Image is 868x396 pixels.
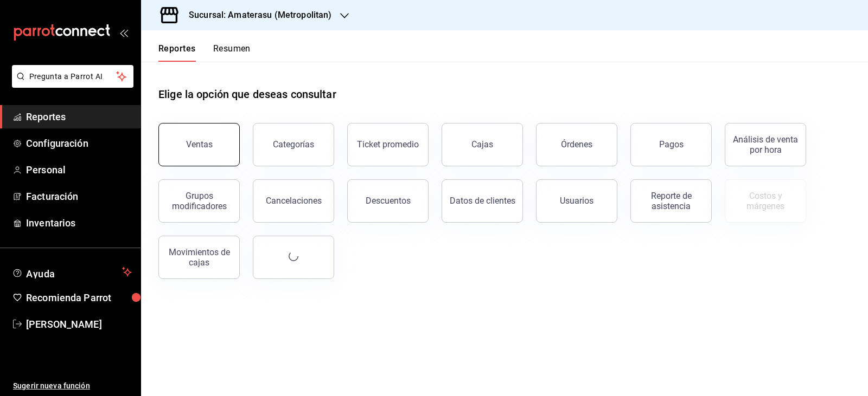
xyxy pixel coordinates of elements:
[732,191,799,211] div: Costos y márgenes
[186,139,213,150] div: Ventas
[253,123,334,166] button: Categorías
[536,179,617,223] button: Usuarios
[119,28,128,37] button: open_drawer_menu
[471,138,494,151] div: Cajas
[12,65,133,88] button: Pregunta a Parrot AI
[630,179,712,223] button: Reporte de asistencia
[29,71,117,82] span: Pregunta a Parrot AI
[560,196,593,206] div: Usuarios
[732,134,799,155] div: Análisis de venta por hora
[273,139,314,150] div: Categorías
[347,179,429,223] button: Descuentos
[213,43,251,62] button: Resumen
[450,196,515,206] div: Datos de clientes
[357,139,419,150] div: Ticket promedio
[165,191,233,211] div: Grupos modificadores
[26,109,132,124] span: Reportes
[158,43,196,62] button: Reportes
[725,179,806,223] button: Contrata inventarios para ver este reporte
[158,123,240,166] button: Ventas
[366,196,411,206] div: Descuentos
[158,86,336,102] h1: Elige la opción que deseas consultar
[8,79,133,90] a: Pregunta a Parrot AI
[26,189,132,204] span: Facturación
[13,380,132,392] span: Sugerir nueva función
[158,236,240,279] button: Movimientos de cajas
[26,290,132,305] span: Recomienda Parrot
[158,43,251,62] div: navigation tabs
[442,179,523,223] button: Datos de clientes
[725,123,806,166] button: Análisis de venta por hora
[266,196,322,206] div: Cancelaciones
[165,247,233,268] div: Movimientos de cajas
[659,139,684,150] div: Pagos
[561,139,592,150] div: Órdenes
[180,9,331,22] h3: Sucursal: Amaterasu (Metropolitan)
[442,123,523,166] a: Cajas
[158,179,240,223] button: Grupos modificadores
[347,123,429,166] button: Ticket promedio
[253,179,334,223] button: Cancelaciones
[26,265,118,278] span: Ayuda
[637,191,705,211] div: Reporte de asistencia
[26,163,132,177] span: Personal
[630,123,712,166] button: Pagos
[26,317,132,332] span: [PERSON_NAME]
[536,123,617,166] button: Órdenes
[26,136,132,151] span: Configuración
[26,216,132,230] span: Inventarios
